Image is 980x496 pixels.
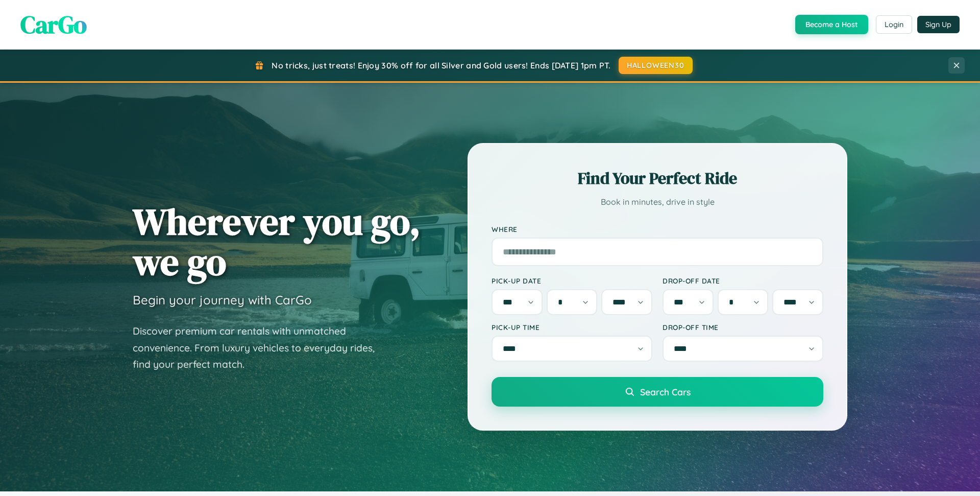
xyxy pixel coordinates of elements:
[492,323,652,332] label: Pick-up Time
[663,323,823,332] label: Drop-off Time
[133,201,421,282] h1: Wherever you go, we go
[133,292,312,308] h3: Begin your journey with CarGo
[492,377,823,407] button: Search Cars
[795,15,868,34] button: Become a Host
[876,15,912,34] button: Login
[619,57,693,74] button: HALLOWEEN30
[492,225,823,233] label: Where
[272,60,610,70] span: No tricks, just treats! Enjoy 30% off for all Silver and Gold users! Ends [DATE] 1pm PT.
[492,195,823,209] p: Book in minutes, drive in style
[663,276,823,285] label: Drop-off Date
[492,276,652,285] label: Pick-up Date
[133,323,388,373] p: Discover premium car rentals with unmatched convenience. From luxury vehicles to everyday rides, ...
[917,16,960,33] button: Sign Up
[640,386,691,397] span: Search Cars
[492,167,823,190] h2: Find Your Perfect Ride
[20,8,87,41] span: CarGo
